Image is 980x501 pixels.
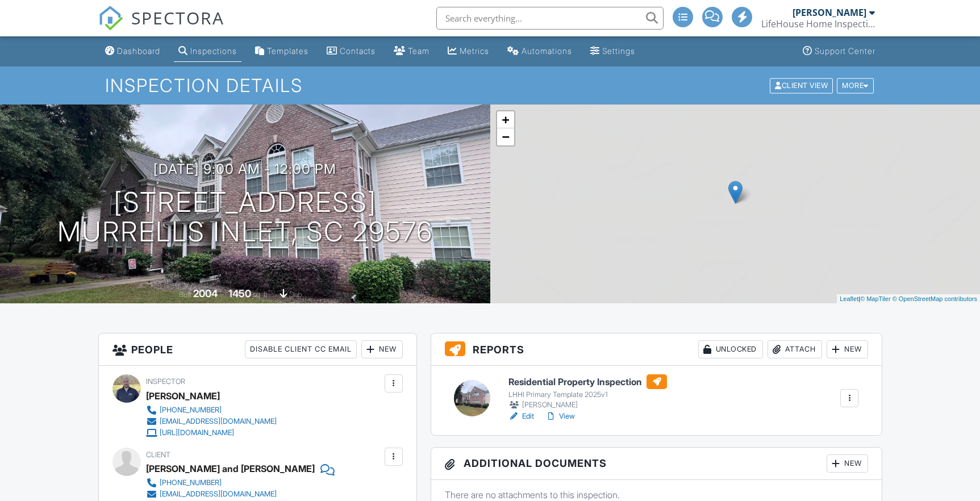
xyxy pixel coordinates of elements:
[860,295,891,302] a: © MapTiler
[827,340,868,358] div: New
[827,454,868,473] div: New
[840,295,858,302] a: Leaflet
[837,294,980,304] div: |
[508,390,667,399] div: LHHI Primary Template 2025v1
[443,41,494,62] a: Metrics
[893,295,977,302] a: © OpenStreetMap contributors
[586,41,640,62] a: Settings
[146,427,277,439] a: [URL][DOMAIN_NAME]
[431,448,882,480] h3: Additional Documents
[105,76,874,95] h1: Inspection Details
[508,374,667,389] h6: Residential Property Inspection
[98,6,123,31] img: The Best Home Inspection Software - Spectora
[174,41,241,62] a: Inspections
[793,7,866,18] div: [PERSON_NAME]
[389,41,434,62] a: Team
[146,477,326,489] a: [PHONE_NUMBER]
[503,41,577,62] a: Automations (Advanced)
[522,46,572,56] div: Automations
[289,290,302,299] span: slab
[408,46,429,56] div: Team
[146,387,220,404] div: [PERSON_NAME]
[190,46,237,56] div: Inspections
[146,416,277,427] a: [EMAIL_ADDRESS][DOMAIN_NAME]
[431,333,882,366] h3: Reports
[602,46,635,56] div: Settings
[761,18,875,30] div: LifeHouse Home Inspections
[146,460,315,477] div: [PERSON_NAME] and [PERSON_NAME]
[160,417,277,426] div: [EMAIL_ADDRESS][DOMAIN_NAME]
[837,78,874,93] div: More
[57,187,433,248] h1: [STREET_ADDRESS] Murrells Inlet, SC 29576
[361,340,403,358] div: New
[768,340,822,358] div: Attach
[146,489,326,500] a: [EMAIL_ADDRESS][DOMAIN_NAME]
[815,46,875,56] div: Support Center
[245,340,357,358] div: Disable Client CC Email
[253,290,269,299] span: sq. ft.
[436,7,664,30] input: Search everything...
[508,374,667,411] a: Residential Property Inspection LHHI Primary Template 2025v1 [PERSON_NAME]
[770,78,833,93] div: Client View
[228,287,251,299] div: 1450
[445,489,868,501] p: There are no attachments to this inspection.
[153,161,336,177] h3: [DATE] 9:00 am - 12:00 pm
[160,478,222,487] div: [PHONE_NUMBER]
[698,340,763,358] div: Unlocked
[146,450,170,459] span: Client
[193,287,218,299] div: 2004
[508,399,667,411] div: [PERSON_NAME]
[322,41,380,62] a: Contacts
[146,377,185,386] span: Inspector
[160,428,234,437] div: [URL][DOMAIN_NAME]
[798,41,880,62] a: Support Center
[497,111,514,128] a: Zoom in
[769,81,836,89] a: Client View
[99,333,416,366] h3: People
[131,6,224,30] span: SPECTORA
[340,46,376,56] div: Contacts
[179,290,191,299] span: Built
[160,406,222,415] div: [PHONE_NUMBER]
[545,411,575,422] a: View
[146,404,277,416] a: [PHONE_NUMBER]
[497,128,514,145] a: Zoom out
[267,46,308,56] div: Templates
[101,41,165,62] a: Dashboard
[98,15,224,39] a: SPECTORA
[160,490,277,499] div: [EMAIL_ADDRESS][DOMAIN_NAME]
[251,41,313,62] a: Templates
[460,46,489,56] div: Metrics
[508,411,534,422] a: Edit
[117,46,160,56] div: Dashboard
